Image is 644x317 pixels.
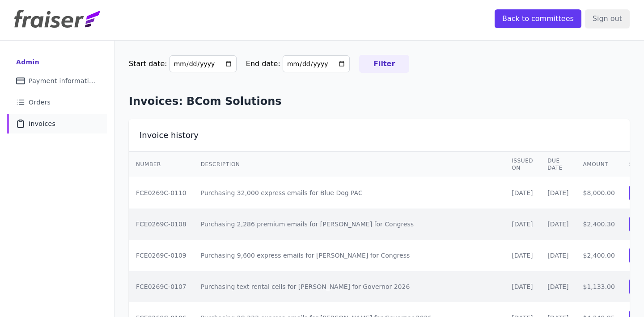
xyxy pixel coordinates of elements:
input: Sign out [585,9,630,28]
span: Orders [29,98,51,107]
div: Admin [16,58,39,67]
h2: Invoice history [140,130,199,141]
td: [DATE] [540,209,576,240]
td: [DATE] [540,271,576,302]
td: Purchasing 32,000 express emails for Blue Dog PAC [194,177,504,209]
td: [DATE] [504,240,540,271]
input: Back to committees [495,9,581,28]
td: [DATE] [504,271,540,302]
input: Filter [359,55,409,73]
td: Purchasing 9,600 express emails for [PERSON_NAME] for Congress [194,240,504,271]
td: [DATE] [504,177,540,209]
td: $2,400.00 [576,240,622,271]
span: Invoices [29,119,55,128]
th: Amount [576,152,622,177]
label: End date: [246,59,280,68]
td: FCE0269C-0110 [129,177,194,209]
td: Purchasing text rental cells for [PERSON_NAME] for Governor 2026 [194,271,504,302]
td: Purchasing 2,286 premium emails for [PERSON_NAME] for Congress [194,209,504,240]
a: Payment information [7,71,107,91]
h1: Invoices: BCom Solutions [129,94,630,108]
td: [DATE] [540,240,576,271]
th: Number [129,152,194,177]
a: Invoices [7,114,107,133]
th: Due Date [540,152,576,177]
td: FCE0269C-0107 [129,271,194,302]
span: Payment information [29,76,96,85]
td: FCE0269C-0109 [129,240,194,271]
th: Issued on [504,152,540,177]
td: [DATE] [540,177,576,209]
td: $2,400.30 [576,209,622,240]
a: Orders [7,92,107,112]
td: FCE0269C-0108 [129,209,194,240]
td: $8,000.00 [576,177,622,209]
th: Description [194,152,504,177]
img: Fraiser Logo [14,10,100,28]
td: $1,133.00 [576,271,622,302]
td: [DATE] [504,209,540,240]
label: Start date: [129,59,167,68]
